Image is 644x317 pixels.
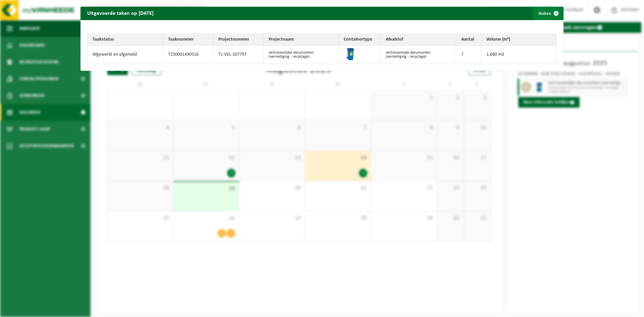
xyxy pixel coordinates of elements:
th: Taakstatus [88,34,163,46]
td: TL-VEL-107797 [213,46,264,64]
th: Taaknummer [163,34,213,46]
th: Projectnaam [264,34,339,46]
th: Volume (m³) [481,34,557,46]
td: vertrouwelijke documenten (vernietiging - recyclage) [381,46,456,64]
th: Containertype [339,34,381,46]
td: 7 [456,46,481,64]
td: T250001490516 [163,46,213,64]
td: 1,680 m3 [481,46,557,64]
th: Projectnummer [213,34,264,46]
td: vertrouwelijke documenten (vernietiging - recyclage) [264,46,339,64]
button: Sluiten [533,7,563,20]
th: Afvalstof [381,34,456,46]
th: Aantal [456,34,481,46]
img: WB-0240-HPE-BE-09 [344,47,357,61]
td: Afgewerkt en afgemeld [88,46,163,64]
h2: Uitgevoerde taken op [DATE] [80,7,160,19]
